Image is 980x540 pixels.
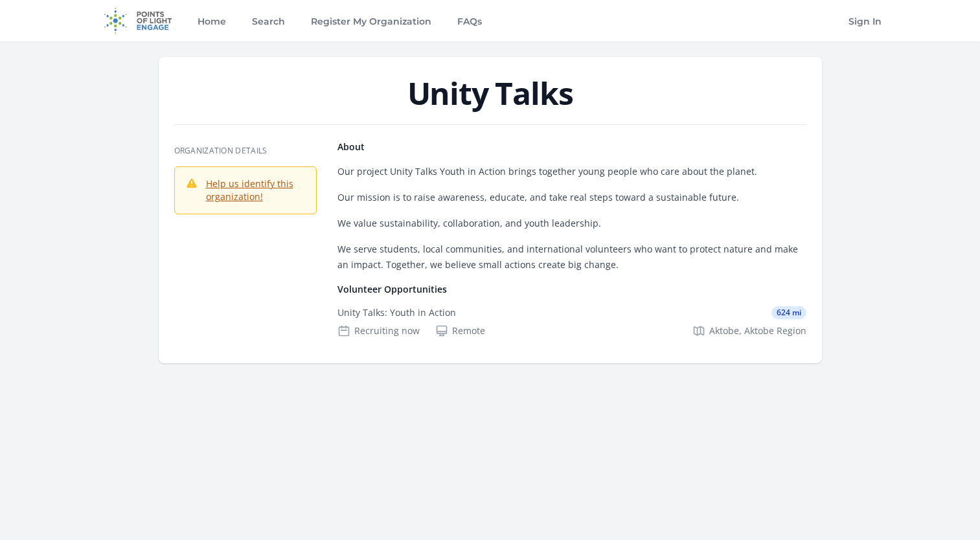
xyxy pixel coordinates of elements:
p: We value sustainability, collaboration, and youth leadership. [337,216,806,231]
h3: Organization Details [174,146,317,156]
h4: Volunteer Opportunities [337,283,806,296]
p: We serve students, local communities, and international volunteers who want to protect nature and... [337,242,806,273]
p: Our project Unity Talks Youth in Action brings together young people who care about the planet. [337,164,806,179]
div: Recruiting now [337,324,420,337]
h1: Unity Talks [174,78,806,109]
p: Our mission is to raise awareness, educate, and take real steps toward a sustainable future. [337,190,806,205]
a: Unity Talks: Youth in Action 624 mi Recruiting now Remote Aktobe, Aktobe Region [332,296,812,348]
div: Unity Talks: Youth in Action [337,306,456,319]
span: 624 mi [771,306,806,319]
span: Aktobe, Aktobe Region [709,324,806,337]
h4: About [337,141,806,153]
a: Help us identify this organization! [206,177,293,203]
div: Remote [435,324,485,337]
